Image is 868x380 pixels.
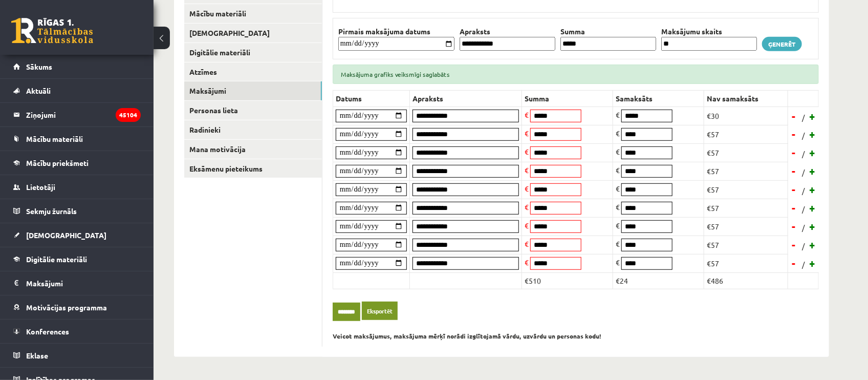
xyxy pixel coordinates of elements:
[704,217,788,236] td: €57
[13,295,141,319] a: Motivācijas programma
[808,200,818,216] a: +
[616,165,620,175] span: €
[333,90,410,107] th: Datums
[801,259,806,270] span: /
[184,101,322,120] a: Personas lieta
[525,129,529,138] span: €
[26,134,83,143] span: Mācību materiāli
[808,126,818,142] a: +
[801,149,806,159] span: /
[704,199,788,217] td: €57
[336,26,457,37] th: Pirmais maksājuma datums
[525,202,529,212] span: €
[808,256,818,271] a: +
[808,219,818,234] a: +
[613,272,704,289] td: €24
[525,221,529,230] span: €
[26,182,55,192] span: Lietotāji
[26,158,89,167] span: Mācību priekšmeti
[704,272,788,289] td: €486
[789,126,799,142] a: -
[616,221,620,230] span: €
[525,258,529,267] span: €
[801,130,806,141] span: /
[525,239,529,248] span: €
[184,159,322,178] a: Eksāmenu pieteikums
[26,62,52,71] span: Sākums
[616,202,620,212] span: €
[13,79,141,102] a: Aktuāli
[789,256,799,271] a: -
[13,127,141,151] a: Mācību materiāli
[704,90,788,107] th: Nav samaksāts
[525,165,529,175] span: €
[616,129,620,138] span: €
[808,163,818,179] a: +
[13,223,141,247] a: [DEMOGRAPHIC_DATA]
[525,147,529,156] span: €
[616,110,620,119] span: €
[184,81,322,100] a: Maksājumi
[457,26,558,37] th: Apraksts
[616,147,620,156] span: €
[184,4,322,23] a: Mācību materiāli
[333,332,601,340] b: Veicot maksājumus, maksājuma mērķī norādi izglītojamā vārdu, uzvārdu un personas kodu!
[184,24,322,43] a: [DEMOGRAPHIC_DATA]
[808,237,818,252] a: +
[801,241,806,251] span: /
[558,26,659,37] th: Summa
[116,108,141,122] i: 45104
[616,239,620,248] span: €
[13,103,141,126] a: Ziņojumi45104
[26,86,51,95] span: Aktuāli
[789,200,799,216] a: -
[808,109,818,124] a: +
[13,199,141,223] a: Sekmju žurnāls
[704,254,788,272] td: €57
[13,344,141,367] a: Eklase
[808,182,818,197] a: +
[13,55,141,78] a: Sākums
[26,351,48,360] span: Eklase
[522,90,613,107] th: Summa
[13,271,141,295] a: Maksājumi
[13,320,141,343] a: Konferences
[704,180,788,199] td: €57
[801,222,806,233] span: /
[801,112,806,123] span: /
[522,272,613,289] td: €510
[704,125,788,143] td: €57
[362,302,398,321] a: Eksportēt
[26,303,107,312] span: Motivācijas programma
[11,18,93,44] a: Rīgas 1. Tālmācības vidusskola
[26,255,87,264] span: Digitālie materiāli
[789,163,799,179] a: -
[333,65,819,84] div: Maksājuma grafiks veiksmīgi saglabāts
[789,219,799,234] a: -
[525,184,529,193] span: €
[184,62,322,81] a: Atzīmes
[13,151,141,175] a: Mācību priekšmeti
[184,140,322,159] a: Mana motivācija
[704,236,788,254] td: €57
[762,37,802,51] a: Ģenerēt
[26,230,106,240] span: [DEMOGRAPHIC_DATA]
[26,103,141,126] legend: Ziņojumi
[26,327,69,336] span: Konferences
[808,145,818,160] a: +
[789,109,799,124] a: -
[525,110,529,119] span: €
[184,120,322,139] a: Radinieki
[26,271,141,295] legend: Maksājumi
[13,175,141,199] a: Lietotāji
[704,162,788,180] td: €57
[801,167,806,178] span: /
[410,90,522,107] th: Apraksts
[704,143,788,162] td: €57
[616,184,620,193] span: €
[801,204,806,215] span: /
[13,247,141,271] a: Digitālie materiāli
[789,145,799,160] a: -
[789,182,799,197] a: -
[616,258,620,267] span: €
